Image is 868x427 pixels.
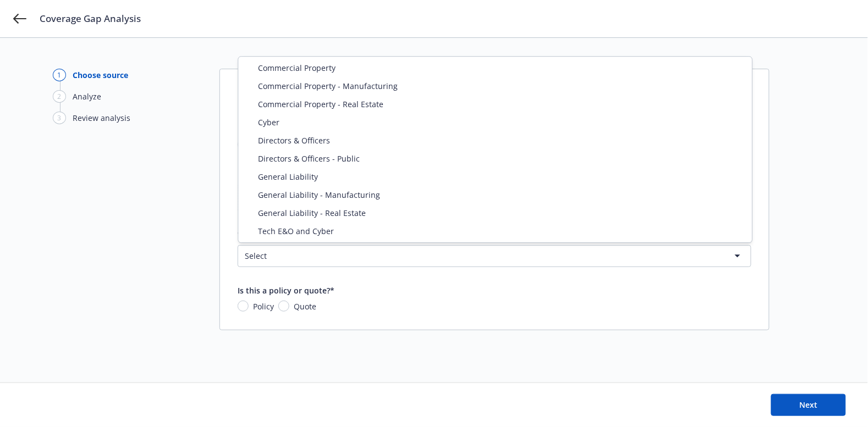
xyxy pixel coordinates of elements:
[259,62,336,74] span: Commercial Property
[259,80,398,92] span: Commercial Property - Manufacturing
[259,207,366,219] span: General Liability - Real Estate
[259,135,331,146] span: Directors & Officers
[259,225,334,237] span: Tech E&O and Cyber
[259,189,381,201] span: General Liability - Manufacturing
[259,117,280,128] span: Cyber
[800,400,818,410] span: Next
[259,98,384,110] span: Commercial Property - Real Estate
[259,153,360,164] span: Directors & Officers - Public
[259,171,318,182] span: General Liability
